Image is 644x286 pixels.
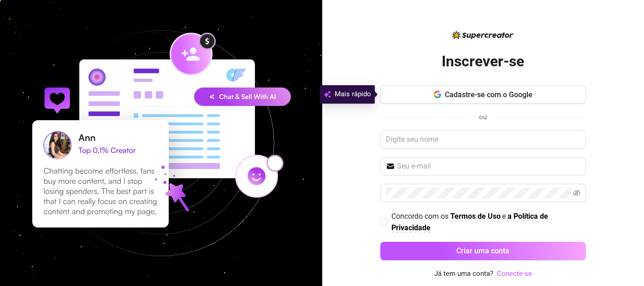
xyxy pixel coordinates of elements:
button: Criar uma conta [380,242,586,260]
a: Termos de Uso [450,212,501,222]
font: Já tem uma conta? [434,269,493,278]
font: Termos de Uso [450,212,501,221]
span: invisível aos olhos [573,189,580,197]
a: a Política de Privacidade [391,212,548,233]
font: Cadastre-se com o Google [445,90,532,99]
a: Conecte-se [497,268,532,280]
font: Conecte-se [497,269,532,278]
font: ou [479,113,487,121]
font: Criar uma conta [456,246,509,255]
font: Concordo com os [391,212,449,221]
font: Inscrever-se [442,53,524,70]
button: Cadastre-se com o Google [380,85,586,104]
img: logo-BBDzfeDw.svg [452,31,514,39]
font: e [502,212,506,221]
font: Mais rápido [335,90,371,98]
font: a Política de Privacidade [391,212,548,232]
img: svg%3e [324,89,331,100]
input: Digite seu nome [380,130,586,149]
input: Seu e-mail [397,161,580,172]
